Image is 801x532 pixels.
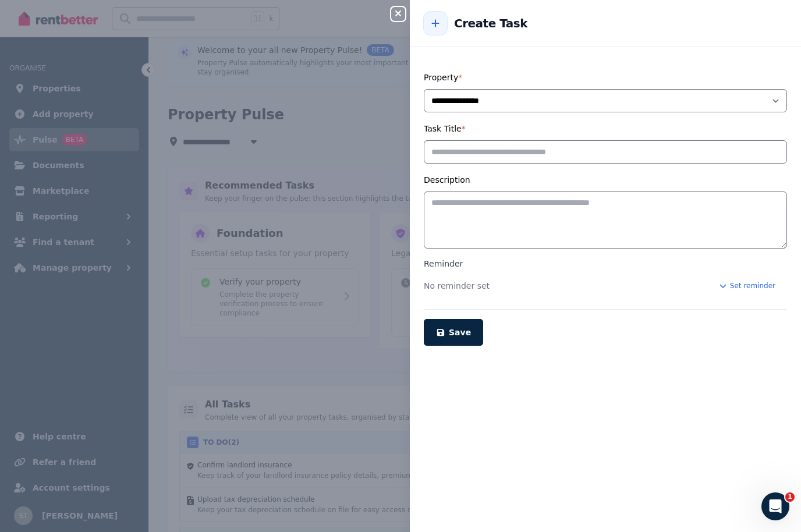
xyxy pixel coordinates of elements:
[454,15,527,31] h2: Create Task
[424,319,483,346] button: Save
[785,492,795,502] span: 1
[707,276,787,295] button: Set reminder
[424,280,490,292] span: No reminder set
[424,73,462,82] label: Property
[449,328,471,337] span: Save
[424,258,787,269] label: Reminder
[424,175,470,185] label: Description
[761,492,789,520] iframe: Intercom live chat
[424,124,466,133] label: Task Title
